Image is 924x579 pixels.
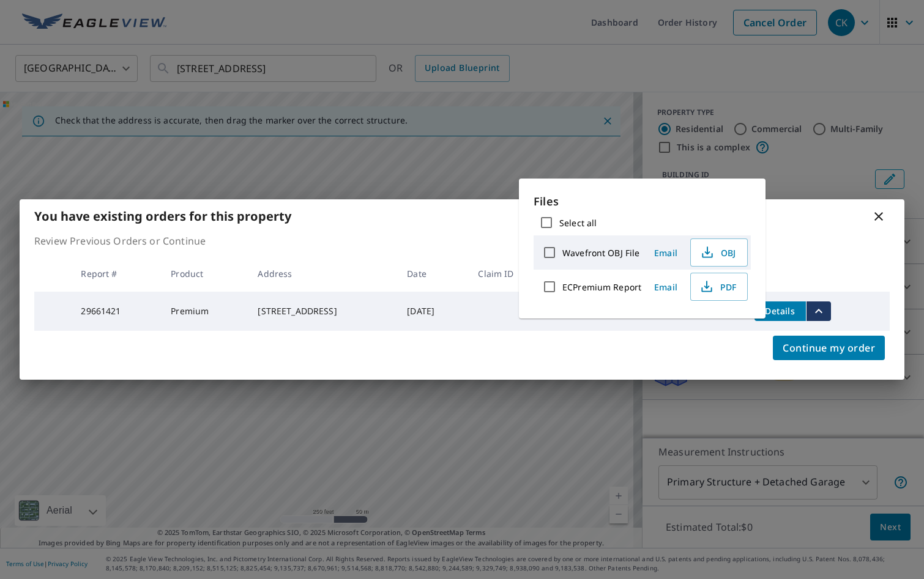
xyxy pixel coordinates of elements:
p: Files [534,193,751,210]
b: You have existing orders for this property [34,208,291,224]
th: Report # [71,256,161,292]
button: Email [646,243,685,262]
label: Wavefront OBJ File [562,247,639,259]
span: Continue my order [783,339,875,356]
button: PDF [690,273,748,301]
th: Date [397,256,468,292]
span: Email [651,281,680,293]
th: Claim ID [468,256,551,292]
td: [DATE] [397,292,468,331]
td: 29661421 [71,292,161,331]
span: OBJ [698,245,737,260]
td: Premium [161,292,248,331]
button: detailsBtn-29661421 [754,301,806,321]
label: ECPremium Report [562,281,641,293]
button: filesDropdownBtn-29661421 [806,301,831,321]
span: Details [762,305,799,317]
label: Select all [559,217,597,229]
button: OBJ [690,238,748,267]
div: [STREET_ADDRESS] [258,305,387,317]
th: Address [248,256,397,292]
p: Review Previous Orders or Continue [34,234,890,248]
span: PDF [698,279,737,294]
button: Continue my order [773,336,885,360]
button: Email [646,278,685,297]
span: Email [651,247,680,259]
th: Product [161,256,248,292]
